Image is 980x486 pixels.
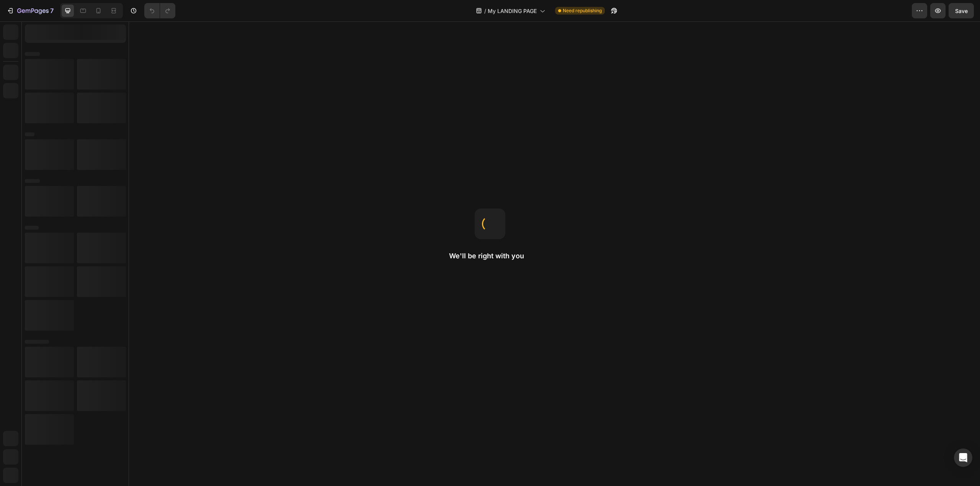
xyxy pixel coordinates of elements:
div: Open Intercom Messenger [954,448,972,467]
button: Save [949,3,974,18]
span: / [484,7,486,15]
button: 7 [3,3,57,18]
span: My LANDING PAGE [488,7,537,15]
div: Undo/Redo [144,3,175,18]
span: Save [955,8,968,14]
span: Need republishing [563,7,602,14]
p: 7 [50,6,54,15]
h2: We'll be right with you [449,251,531,261]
